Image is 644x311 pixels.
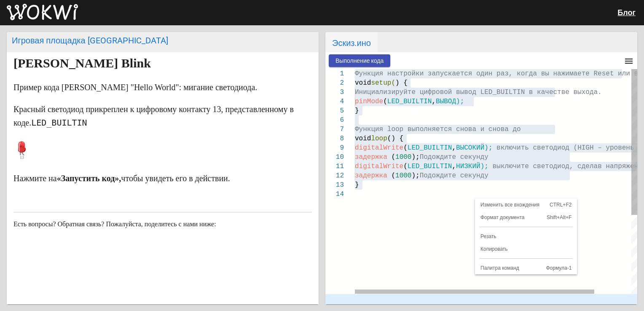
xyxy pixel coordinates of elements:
[355,163,403,170] span: digitalWrite
[355,79,408,87] span: void
[452,144,456,152] span: ,
[355,88,598,96] span: Инициализируйте цифровой вывод LED_BUILTIN в качестве выхода
[325,32,378,52] span: Эскиз.ино
[355,172,387,180] span: задержка
[355,153,387,161] span: задержка
[395,79,408,87] span: ) {
[475,215,534,220] span: Формат документа
[355,107,359,115] span: }
[598,88,602,96] span: .
[371,135,387,142] span: loop
[13,220,216,228] span: Есть вопросы? Обратная связь? Пожалуйста, поделитесь с нами ниже:
[325,171,344,180] div: 12
[7,4,78,21] img: Вокви
[432,98,436,105] span: ,
[371,79,395,87] span: setup(
[408,144,452,152] span: LED_BUILTIN
[329,54,390,67] button: Выполнение кода
[420,172,488,180] span: Подождите секунду
[456,163,488,170] span: НИЗКИЙ);
[355,135,403,142] span: void
[411,153,419,161] span: );
[325,88,344,97] div: 3
[13,56,312,70] h1: [PERSON_NAME] Blink
[420,153,488,161] span: Подождите секунду
[355,144,403,152] span: digitalWrite
[325,97,344,106] div: 4
[403,144,408,152] span: (
[12,35,168,46] font: Игровая площадка [GEOGRAPHIC_DATA]
[436,98,464,105] span: ВЫВОД);
[411,172,419,180] span: );
[325,153,344,162] div: 10
[387,135,403,142] span: () {
[355,126,521,133] span: Функция loop выполняется снова и снова до
[355,190,355,190] textarea: Editor content;Press Alt+F1 for Accessibility Options.
[325,125,344,134] div: 7
[395,153,411,161] span: 1000
[325,180,344,190] div: 13
[13,80,312,94] p: Пример кода [PERSON_NAME] "Hello World": мигание светодиода.
[545,202,577,207] span: CTRL+F2
[475,234,577,239] span: Резать
[325,69,344,78] div: 1
[355,70,606,78] span: Функция настройки запускается один раз, когда вы нажимаете Res
[475,202,545,207] span: Изменить все вхождения
[325,134,344,143] div: 8
[624,56,634,66] mat-icon: menu
[325,162,344,171] div: 11
[395,172,411,180] span: 1000
[530,265,577,271] span: Формула-1
[335,57,384,64] span: Выполнение кода
[475,265,530,271] span: Палитра команд
[325,115,344,125] div: 6
[456,144,492,152] span: ВЫСОКИЙ);
[31,118,87,128] code: LED_BUILTIN
[408,163,452,170] span: LED_BUILTIN
[387,98,432,105] span: LED_BUILTIN
[391,172,395,180] span: (
[403,163,408,170] span: (
[325,106,344,115] div: 5
[383,98,387,105] span: (
[355,98,383,105] span: pinMode
[617,8,636,17] a: Блог
[13,105,294,127] font: Красный светодиод прикреплен к цифровому контакту 13, представленному в коде.
[452,163,456,170] span: ,
[391,153,395,161] span: (
[325,190,344,199] div: 14
[57,174,121,183] strong: «Запустить код»,
[355,181,359,189] span: }
[534,215,577,220] span: Shift+Alt+F
[325,78,344,88] div: 2
[13,172,312,185] p: Нажмите на чтобы увидеть его в действии.
[475,247,577,252] span: Копировать
[325,143,344,153] div: 9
